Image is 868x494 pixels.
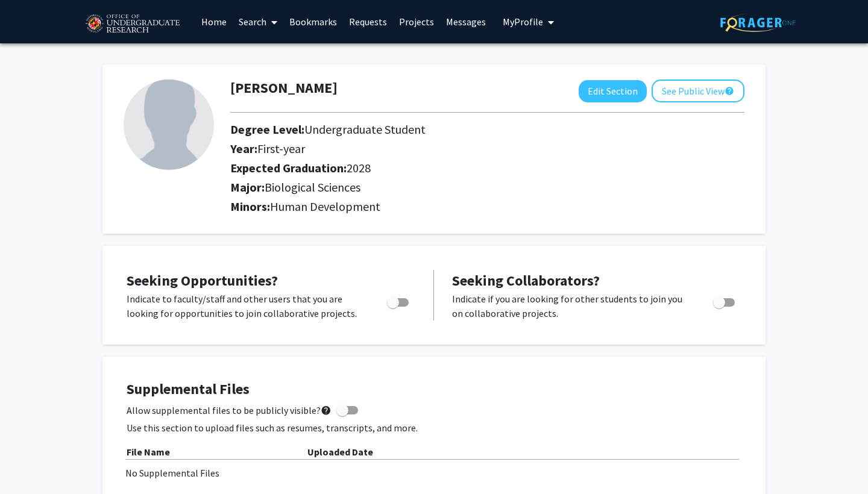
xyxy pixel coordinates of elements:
span: My Profile [503,16,543,28]
span: 2028 [347,160,371,175]
h2: Year: [230,142,677,156]
div: Toggle [382,292,415,310]
a: Search [233,1,283,43]
span: First-year [257,141,305,156]
p: Indicate if you are looking for other students to join you on collaborative projects. [452,292,690,320]
img: Profile Picture [124,80,214,170]
span: Human Development [270,199,380,214]
mat-icon: help [725,84,734,98]
b: Uploaded Date [307,446,373,458]
p: Indicate to faculty/staff and other users that you are looking for opportunities to join collabor... [127,292,364,320]
button: See Public View [652,80,744,102]
span: Seeking Collaborators? [452,271,600,290]
a: Requests [343,1,393,43]
h4: Supplemental Files [127,381,741,398]
b: File Name [127,446,170,458]
mat-icon: help [321,403,332,417]
a: Bookmarks [283,1,343,43]
span: Allow supplemental files to be publicly visible? [127,403,332,417]
a: Projects [393,1,440,43]
span: Seeking Opportunities? [127,271,278,290]
h2: Major: [230,180,744,195]
h2: Expected Graduation: [230,161,677,175]
h2: Minors: [230,199,744,214]
iframe: Chat [9,440,51,485]
button: Edit Section [579,80,647,102]
p: Use this section to upload files such as resumes, transcripts, and more. [127,421,741,435]
span: Undergraduate Student [304,122,426,137]
a: Messages [440,1,492,43]
div: No Supplemental Files [125,466,743,480]
img: ForagerOne Logo [720,13,796,32]
div: Toggle [708,292,741,310]
h2: Degree Level: [230,122,677,137]
h1: [PERSON_NAME] [230,80,338,97]
img: University of Maryland Logo [81,9,183,39]
a: Home [195,1,233,43]
span: Biological Sciences [265,180,360,195]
